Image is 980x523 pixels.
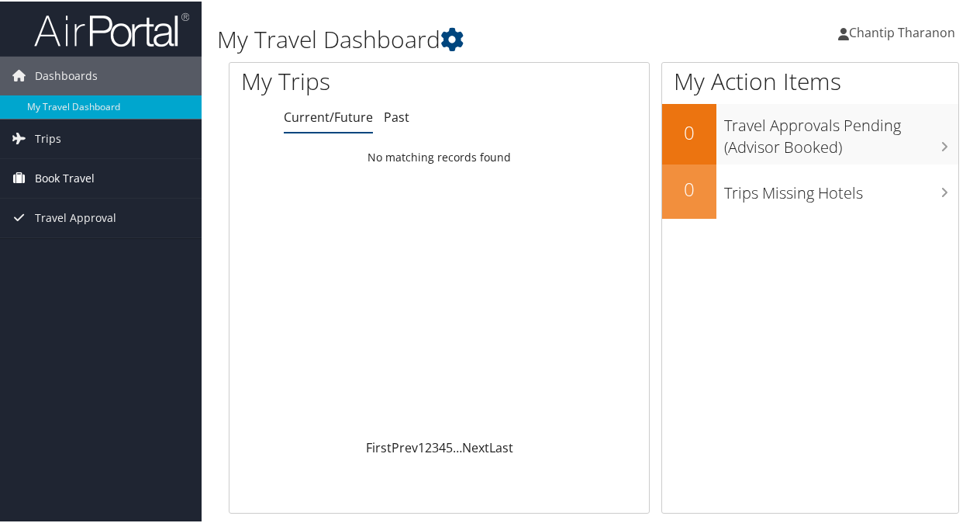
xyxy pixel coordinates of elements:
[849,23,955,40] span: Chantip Tharanon
[392,438,418,455] a: Prev
[662,175,716,201] h2: 0
[662,118,716,144] h2: 0
[453,438,462,455] span: …
[462,438,489,455] a: Next
[446,438,453,455] a: 5
[384,107,409,124] a: Past
[284,107,373,124] a: Current/Future
[35,197,116,236] span: Travel Approval
[662,64,958,96] h1: My Action Items
[366,438,392,455] a: First
[35,158,95,196] span: Book Travel
[425,438,432,455] a: 2
[489,438,513,455] a: Last
[241,64,463,96] h1: My Trips
[418,438,425,455] a: 1
[432,438,439,455] a: 3
[35,55,98,94] span: Dashboards
[229,142,649,170] td: No matching records found
[724,173,958,203] h3: Trips Missing Hotels
[662,102,958,162] a: 0Travel Approvals Pending (Advisor Booked)
[662,163,958,217] a: 0Trips Missing Hotels
[35,118,61,157] span: Trips
[838,8,971,54] a: Chantip Tharanon
[217,22,719,54] h1: My Travel Dashboard
[724,106,958,157] h3: Travel Approvals Pending (Advisor Booked)
[439,438,446,455] a: 4
[34,10,189,47] img: airportal-logo.png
